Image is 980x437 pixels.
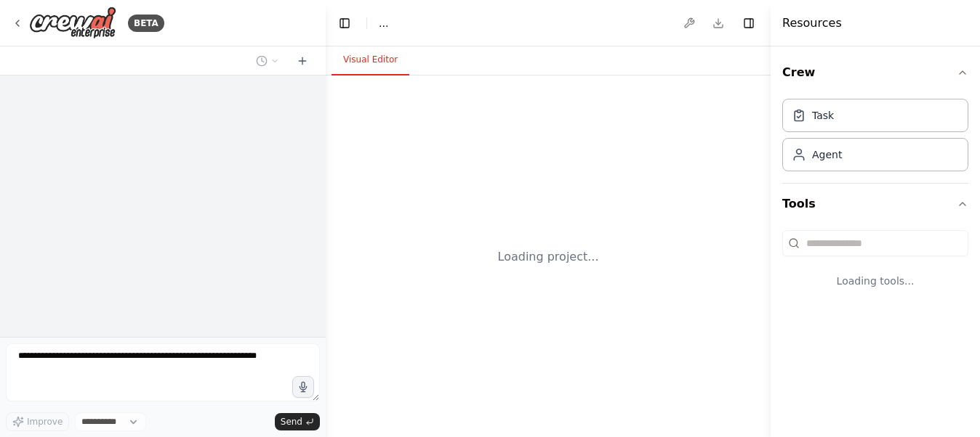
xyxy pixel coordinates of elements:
button: Crew [782,52,968,93]
button: Hide left sidebar [334,13,355,33]
div: Agent [812,147,842,162]
div: Crew [782,93,968,183]
button: Switch to previous chat [250,52,285,70]
div: Tools [782,224,968,311]
button: Hide right sidebar [739,13,759,33]
div: Loading tools... [782,262,968,300]
nav: breadcrumb [379,16,388,30]
button: Send [275,413,320,430]
div: BETA [128,15,164,32]
div: Loading project... [498,248,599,266]
button: Tools [782,184,968,224]
button: Start a new chat [291,52,314,70]
span: Improve [27,416,63,428]
span: ... [379,16,388,30]
div: Task [812,108,834,123]
button: Improve [6,412,69,431]
h4: Resources [782,15,842,32]
button: Click to speak your automation idea [292,376,314,398]
span: Send [281,416,302,428]
img: Logo [29,7,116,39]
button: Visual Editor [332,45,409,75]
